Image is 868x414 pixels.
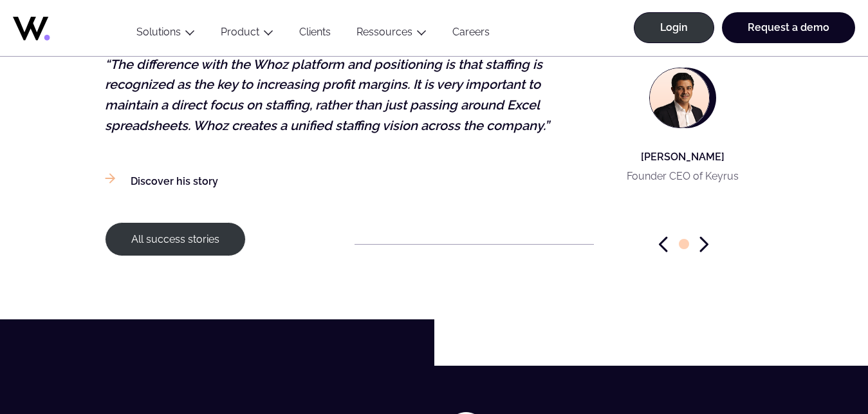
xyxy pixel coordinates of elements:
button: Ressources [344,26,439,43]
img: Eric-Cohen-orange-carre.png [650,68,709,127]
a: Ressources [356,26,412,38]
span: Go to slide 1 [679,239,689,249]
p: [PERSON_NAME] [627,149,739,165]
p: “The difference with the Whoz platform and positioning is that staffing is recognized as the key ... [105,55,591,136]
span: Previous slide [659,236,668,252]
button: Solutions [124,26,208,43]
a: Careers [439,26,503,43]
span: Next slide [699,236,708,252]
button: Product [208,26,286,43]
a: All success stories [105,222,246,256]
a: Login [634,12,714,43]
iframe: Chatbot [783,329,850,396]
p: Founder CEO of Keyrus [627,171,739,182]
a: Request a demo [722,12,855,43]
figure: 1 / 1 [105,34,764,222]
a: Discover his story [105,173,218,189]
a: Clients [286,26,344,43]
a: Product [221,26,259,38]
